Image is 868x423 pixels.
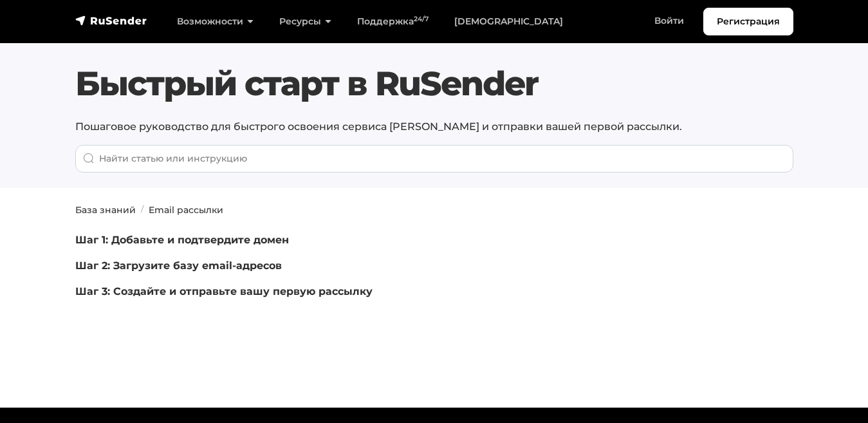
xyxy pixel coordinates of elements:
a: Email рассылки [149,204,223,216]
img: Поиск [83,153,95,164]
a: Шаг 2: Загрузите базу email-адресов [75,259,282,272]
a: Возможности [164,8,266,35]
a: База знаний [75,204,136,216]
nav: breadcrumb [68,203,801,217]
a: Шаг 1: Добавьте и подтвердите домен [75,234,289,246]
h1: Быстрый старт в RuSender [75,64,793,104]
a: Войти [642,8,697,34]
a: Регистрация [703,8,793,35]
p: Пошаговое руководство для быстрого освоения сервиса [PERSON_NAME] и отправки вашей первой рассылки. [75,119,793,135]
input: When autocomplete results are available use up and down arrows to review and enter to go to the d... [75,145,793,173]
a: Шаг 3: Создайте и отправьте вашу первую рассылку [75,285,373,297]
a: Ресурсы [266,8,344,35]
a: Поддержка24/7 [344,8,441,35]
a: [DEMOGRAPHIC_DATA] [441,8,576,35]
sup: 24/7 [414,15,429,23]
img: RuSender [75,14,147,27]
